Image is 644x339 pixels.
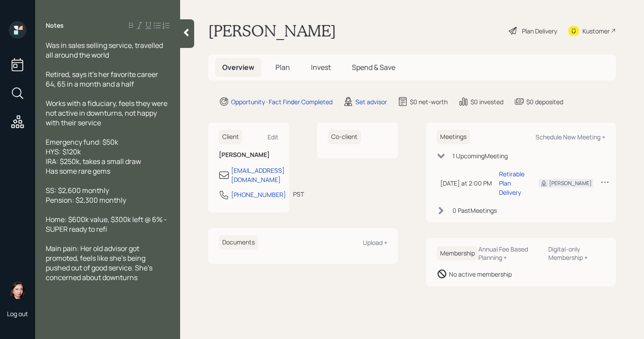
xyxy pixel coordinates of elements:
[355,97,387,106] div: Set advisor
[478,245,541,262] div: Annual Fee Based Planning +
[46,215,168,234] span: Home: $600k value, $300k left @ 6% - SUPER ready to refi
[219,235,258,250] h6: Documents
[46,40,164,60] span: Was in sales selling service, travelled all around the world
[222,62,254,72] span: Overview
[219,151,279,159] h6: [PERSON_NAME]
[535,133,605,141] div: Schedule New Meeting +
[46,137,141,176] span: Emergency fund: $50k HYS: $120k IRA: $250k, takes a small draw Has some rare gems
[548,245,605,262] div: Digital-only Membership +
[46,186,126,205] span: SS: $2,600 monthly Pension: $2,300 monthly
[437,130,470,144] h6: Meetings
[549,179,592,187] div: [PERSON_NAME]
[410,97,448,106] div: $0 net-worth
[219,130,242,144] h6: Client
[231,166,285,184] div: [EMAIL_ADDRESS][DOMAIN_NAME]
[7,310,28,318] div: Log out
[46,69,158,89] span: Retired, says it's her favorite career 64, 65 in a month and a half
[437,246,478,261] h6: Membership
[522,26,557,36] div: Plan Delivery
[275,62,290,72] span: Plan
[363,238,387,247] div: Upload +
[311,62,331,72] span: Invest
[352,62,395,72] span: Spend & Save
[9,281,26,299] img: aleksandra-headshot.png
[449,270,512,279] div: No active membership
[452,151,508,160] div: 1 Upcoming Meeting
[231,97,333,106] div: Opportunity · Fact Finder Completed
[231,190,286,199] div: [PHONE_NUMBER]
[46,244,154,282] span: Main pain: Her old advisor got promoted, feels like she's being pushed out of good service. She's...
[452,206,497,215] div: 0 Past Meeting s
[46,21,64,30] label: Notes
[470,97,503,106] div: $0 invested
[440,179,492,188] div: [DATE] at 2:00 PM
[46,98,169,128] span: Works with a fiduciary, feels they were not active in downturns, not happy with their service
[208,21,336,40] h1: [PERSON_NAME]
[582,26,610,36] div: Kustomer
[328,130,361,144] h6: Co-client
[526,97,563,106] div: $0 deposited
[293,190,304,199] div: PST
[499,169,525,197] div: Retirable Plan Delivery
[268,133,279,141] div: Edit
